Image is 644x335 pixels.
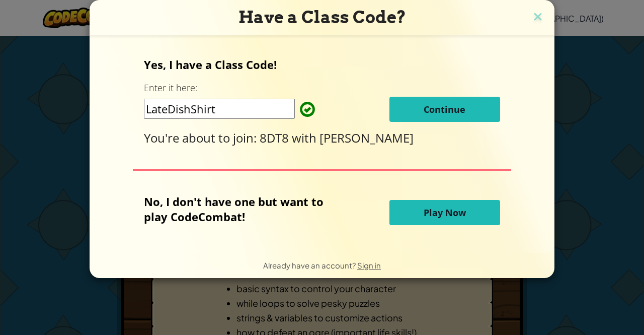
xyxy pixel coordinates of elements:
button: Continue [389,97,500,122]
span: Already have an account? [263,260,357,270]
p: Yes, I have a Class Code! [144,57,500,72]
span: Continue [424,103,465,115]
span: Play Now [424,207,466,219]
a: Sign in [357,260,381,270]
p: No, I don't have one but want to play CodeCombat! [144,194,339,224]
span: Have a Class Code? [238,7,406,27]
span: 8DT8 [260,129,292,146]
button: Play Now [389,200,500,225]
span: You're about to join: [144,129,260,146]
span: [PERSON_NAME] [319,129,414,146]
label: Enter it here: [144,82,197,94]
span: with [292,129,319,146]
img: close icon [531,10,544,25]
